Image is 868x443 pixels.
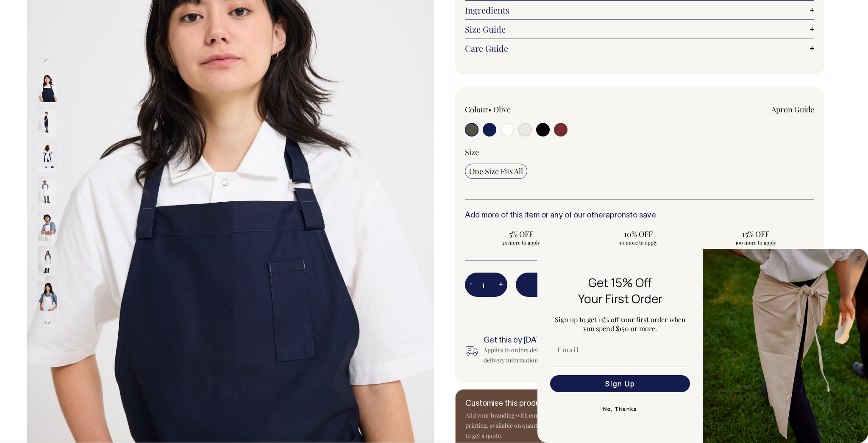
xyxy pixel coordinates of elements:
[587,229,690,239] span: 10% OFF
[550,341,690,358] input: Email
[493,104,511,114] label: Olive
[537,249,868,443] div: FLYOUT Form
[465,226,577,248] input: 5% OFF 25 more to apply
[704,229,807,239] span: 15% OFF
[469,239,573,246] span: 25 more to apply
[771,104,814,114] a: Apron Guide
[703,249,868,443] img: 5e34ad8f-4f05-4173-92a8-ea475ee49ac9.jpeg
[588,274,652,290] span: Get 15% Off
[465,43,814,53] a: Care Guide
[548,401,692,418] button: No, Thanks
[578,290,662,306] span: Your First Order
[469,166,523,176] span: One Size Fits All
[606,212,630,219] a: aprons
[465,212,814,220] h6: Add more of this item or any of our other to save
[484,337,656,345] h6: Get this by [DATE]
[587,239,690,246] span: 50 more to apply
[488,104,492,114] span: •
[469,229,573,239] span: 5% OFF
[465,410,601,441] p: Add your branding with embroidery and screen printing, available on quantities over 25. Contact u...
[494,276,507,293] button: +
[516,273,814,296] button: Add to bill —EUR24.95
[582,226,695,248] input: 10% OFF 50 more to apply
[465,147,814,157] div: Size
[465,400,601,408] h6: Customise this product
[465,104,605,114] div: Colour
[699,226,812,248] input: 15% OFF 100 more to apply
[38,142,57,172] img: dark-navy
[854,253,864,263] button: Close dialog
[41,313,54,332] button: Next
[704,239,807,246] span: 100 more to apply
[516,302,814,312] span: Spend EUR201.913131 more to get FREE SHIPPING
[465,24,814,34] a: Size Guide
[465,164,527,179] input: One Size Fits All
[465,5,814,15] a: Ingredients
[555,315,686,333] span: Sign up to get 15% off your first order when you spend $150 or more.
[38,212,57,241] img: off-white
[465,276,477,293] button: -
[38,246,57,276] img: off-white
[484,345,656,365] div: Applies to orders delivered in Australian metro areas. For all delivery information, .
[38,72,57,102] img: dark-navy
[550,375,690,392] button: Sign Up
[38,177,57,206] img: off-white
[41,51,54,70] button: Previous
[38,107,57,137] img: dark-navy
[38,281,57,311] img: off-white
